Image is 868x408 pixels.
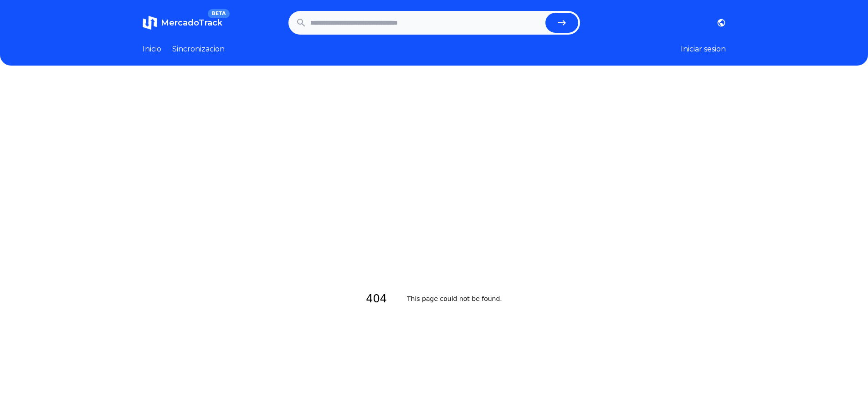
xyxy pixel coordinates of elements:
h2: This page could not be found. [407,288,502,310]
a: MercadoTrackBETA [143,15,222,30]
button: Iniciar sesion [681,44,726,55]
a: Inicio [143,44,161,55]
h1: 404 [366,288,398,310]
span: BETA [208,9,229,18]
img: MercadoTrack [143,15,157,30]
a: Sincronizacion [172,44,225,55]
span: MercadoTrack [161,18,222,28]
